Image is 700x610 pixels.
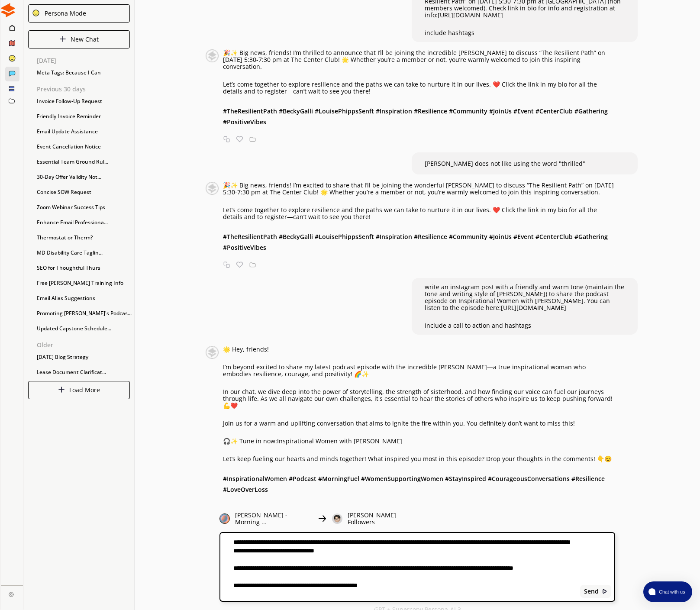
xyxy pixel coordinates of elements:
div: Zoom Webinar Success Tips [32,201,134,214]
img: Close [602,588,608,594]
img: Close [219,513,230,524]
img: Close [1,3,15,17]
p: Previous 30 days [37,86,134,93]
img: Close [9,592,14,597]
b: Send [584,588,599,595]
p: Let’s come together to explore resilience and the paths we can take to nurture it in our lives. ❤... [223,207,615,220]
a: [URL][DOMAIN_NAME] [501,303,566,312]
span: [PERSON_NAME] does not like using the word "thrilled" [425,159,585,168]
p: 🎉✨ Big news, friends! I’m thrilled to announce that I’ll be joining the incredible [PERSON_NAME] ... [223,49,615,70]
p: write an instagram post with a friendly and warm tone (maintain the tone and writing style of [PE... [425,284,625,311]
a: Inspirational Women with [PERSON_NAME] [277,437,402,445]
p: Load More [69,387,100,394]
p: include hashtags [425,29,625,36]
img: Close [58,386,65,393]
div: Enhance Email Professiona... [32,216,134,229]
div: Lease Document Clarificat... [32,366,134,379]
p: In our chat, we dive deep into the power of storytelling, the strength of sisterhood, and how fin... [223,388,615,409]
img: Favorite [236,136,243,142]
img: Close [206,182,219,195]
div: Event Cancellation Notice [32,140,134,153]
img: Close [32,9,40,17]
p: Let’s come together to explore resilience and the paths we can take to nurture it in our lives. ❤... [223,81,615,95]
div: Concise SOW Request [32,186,134,199]
img: Close [206,346,219,359]
div: Invoice Follow-Up Request [32,95,134,108]
img: Close [332,513,342,524]
p: New Chat [71,36,99,43]
b: # TheResilientPath #BeckyGalli #LouisePhippsSenft #Inspiration #Resilience #Community #JoinUs #Ev... [223,107,608,126]
img: Close [317,513,327,524]
a: Close [1,586,23,601]
a: [URL][DOMAIN_NAME] [438,11,503,19]
p: Let’s keep fueling our hearts and minds together! What inspired you most in this episode? Drop yo... [223,455,615,462]
img: Save [249,136,256,142]
div: Promoting [PERSON_NAME]'s Podcas... [32,307,134,320]
div: Essential Team Ground Rul... [32,155,134,168]
div: MD Disability Care Taglin... [32,246,134,259]
p: Include a call to action and hashtags [425,322,625,329]
div: Meta Tags: Because I Can [32,66,134,79]
img: Favorite [236,261,243,268]
img: Copy [223,261,230,268]
div: Persona Mode [42,10,86,17]
button: atlas-launcher [643,581,692,602]
img: Copy [223,136,230,142]
p: [PERSON_NAME] - Morning ... [235,512,312,526]
div: Thermostat or Therm? [32,231,134,244]
p: [DATE] [37,57,134,64]
div: 30-Day Offer Validity Not... [32,171,134,184]
b: # TheResilientPath #BeckyGalli #LouisePhippsSenft #Inspiration #Resilience #Community #JoinUs #Ev... [223,232,608,252]
div: Friendly Invoice Reminder [32,110,134,123]
p: Join us for a warm and uplifting conversation that aims to ignite the fire within you. You defini... [223,420,615,427]
p: Older [37,342,134,349]
p: 🌟 Hey, friends! [223,346,615,353]
img: Save [249,261,256,268]
img: Close [206,49,219,62]
div: Email Update Assistance [32,125,134,138]
p: I’m beyond excited to share my latest podcast episode with the incredible [PERSON_NAME]—a true in... [223,364,615,378]
p: 🎉✨ Big news, friends! I’m excited to share that I’ll be joining the wonderful [PERSON_NAME] to di... [223,182,615,196]
p: 🎧✨ Tune in now: [223,438,615,445]
div: Free [PERSON_NAME] Training Info [32,277,134,290]
div: [DATE] Blog Strategy [32,351,134,364]
p: [PERSON_NAME] Followers [348,512,417,526]
div: Email Alias Suggestions [32,292,134,305]
img: Close [59,36,66,42]
span: Chat with us [655,588,687,595]
div: SEO for Thoughtful Thurs [32,261,134,274]
b: # InspirationalWomen #Podcast #MorningFuel #WomenSupportingWomen #StayInspired #CourageousConvers... [223,474,605,494]
div: Updated Capstone Schedule... [32,322,134,335]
